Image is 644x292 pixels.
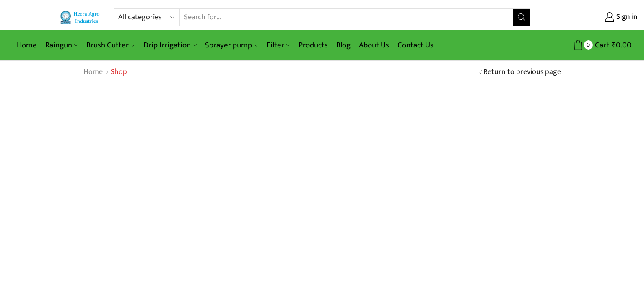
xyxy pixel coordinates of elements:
[111,68,127,77] h1: Shop
[539,37,631,53] a: 0 Cart ₹0.00
[593,39,610,51] span: Cart
[41,35,82,55] a: Raingun
[614,12,638,23] span: Sign in
[262,35,294,55] a: Filter
[513,9,530,26] button: Search button
[294,35,332,55] a: Products
[584,40,593,49] span: 0
[83,67,103,78] a: Home
[612,39,631,52] bdi: 0.00
[612,39,616,52] span: ₹
[543,10,638,25] a: Sign in
[139,35,201,55] a: Drip Irrigation
[13,35,41,55] a: Home
[201,35,262,55] a: Sprayer pump
[332,35,355,55] a: Blog
[483,67,561,78] a: Return to previous page
[180,9,513,26] input: Search for...
[83,67,127,78] nav: Breadcrumb
[393,35,438,55] a: Contact Us
[355,35,393,55] a: About Us
[82,35,139,55] a: Brush Cutter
